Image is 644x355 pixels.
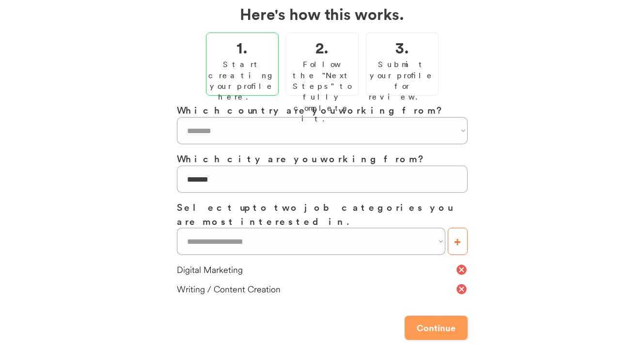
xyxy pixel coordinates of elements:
div: Follow the "Next Steps" to fully complete it. [289,59,356,124]
button: cancel [456,283,468,295]
h2: 1. [236,35,248,59]
h3: Which city are you working from? [177,152,468,166]
div: Submit your profile for review. [369,59,436,102]
button: + [448,228,468,255]
h3: Select up to two job categories you are most interested in. [177,200,468,228]
h3: Which country are you working from? [177,103,468,117]
button: cancel [456,264,468,276]
div: Start creating your profile here. [208,59,276,102]
div: Digital Marketing [177,264,456,276]
div: Writing / Content Creation [177,283,456,295]
h2: 3. [395,35,409,59]
h2: 2. [315,35,329,59]
button: Continue [405,316,468,340]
